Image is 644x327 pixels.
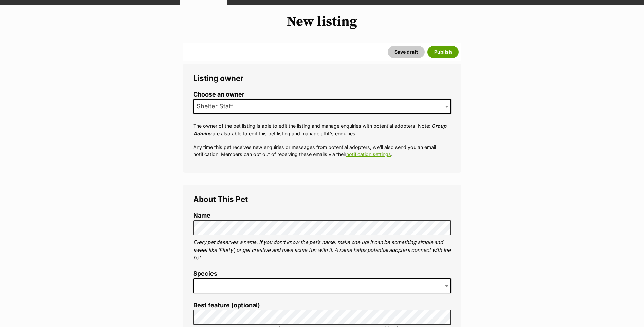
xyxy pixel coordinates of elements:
span: Shelter Staff [194,102,240,111]
span: Listing owner [193,73,243,83]
p: Any time this pet receives new enquiries or messages from potential adopters, we'll also send you... [193,143,451,158]
p: Every pet deserves a name. If you don’t know the pet’s name, make one up! It can be something sim... [193,239,451,262]
span: Shelter Staff [193,99,451,114]
label: Species [193,270,451,277]
button: Save draft [388,46,425,58]
label: Best feature (optional) [193,302,451,309]
button: Publish [427,46,459,58]
label: Choose an owner [193,91,451,98]
a: notification settings [346,151,391,157]
p: The owner of the pet listing is able to edit the listing and manage enquiries with potential adop... [193,122,451,137]
em: Group Admins [193,123,446,136]
span: About This Pet [193,194,248,204]
label: Name [193,212,451,219]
